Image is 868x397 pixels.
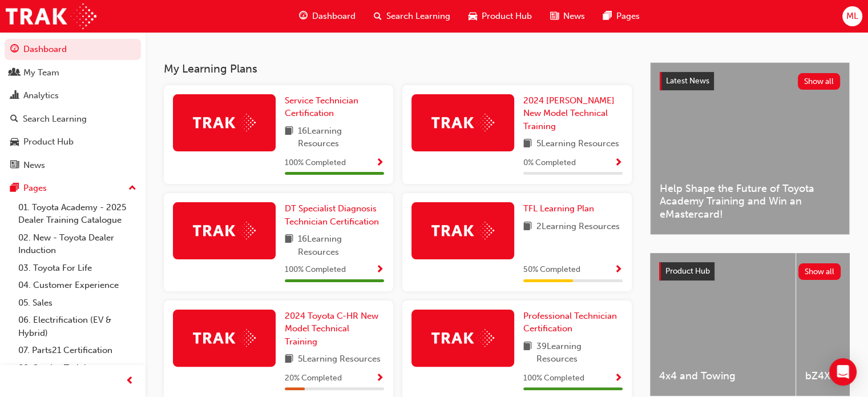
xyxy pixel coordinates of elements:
button: Show all [798,73,841,90]
div: Pages [23,182,47,195]
button: ML [842,6,862,26]
span: 5 Learning Resources [536,137,619,151]
div: My Team [23,66,59,79]
a: Analytics [5,85,141,106]
span: book-icon [285,352,293,367]
img: Trak [193,114,256,131]
div: Analytics [23,89,59,102]
div: Open Intercom Messenger [829,358,857,386]
span: prev-icon [126,374,134,388]
img: Trak [6,3,96,29]
span: 100 % Completed [285,263,346,276]
button: Show Progress [376,263,384,277]
a: 2024 [PERSON_NAME] New Model Technical Training [523,94,623,133]
h3: My Learning Plans [164,62,632,75]
button: Pages [5,178,141,199]
button: Show Progress [614,371,623,386]
a: car-iconProduct Hub [459,5,541,28]
span: up-icon [128,181,136,196]
span: chart-icon [10,91,19,101]
span: book-icon [285,125,293,150]
span: search-icon [10,114,18,125]
a: 07. Parts21 Certification [14,342,141,359]
span: Show Progress [614,265,623,275]
span: 50 % Completed [523,263,580,276]
img: Trak [431,222,494,239]
a: news-iconNews [541,5,594,28]
span: Latest News [666,76,709,86]
span: 100 % Completed [285,157,346,170]
span: people-icon [10,68,19,78]
span: Professional Technician Certification [523,311,617,334]
span: car-icon [10,137,19,147]
span: Show Progress [376,158,384,169]
span: TFL Learning Plan [523,203,594,214]
span: Help Shape the Future of Toyota Academy Training and Win an eMastercard! [660,182,840,221]
a: guage-iconDashboard [290,5,365,28]
span: Show Progress [614,374,623,384]
span: Show Progress [614,158,623,169]
a: 01. Toyota Academy - 2025 Dealer Training Catalogue [14,199,141,229]
span: 2024 Toyota C-HR New Model Technical Training [285,311,378,347]
a: 05. Sales [14,294,141,312]
a: pages-iconPages [594,5,649,28]
span: 0 % Completed [523,157,576,170]
span: Service Technician Certification [285,95,358,119]
span: 4x4 and Towing [659,370,786,383]
span: news-icon [10,161,19,171]
a: search-iconSearch Learning [365,5,459,28]
img: Trak [193,329,256,347]
a: News [5,155,141,176]
div: News [23,159,45,172]
a: 2024 Toyota C-HR New Model Technical Training [285,310,384,348]
a: TFL Learning Plan [523,202,599,215]
span: 39 Learning Resources [536,340,623,366]
a: 02. New - Toyota Dealer Induction [14,229,141,259]
span: book-icon [523,137,532,151]
span: pages-icon [10,183,19,194]
a: My Team [5,62,141,83]
span: book-icon [523,220,532,234]
span: 16 Learning Resources [298,232,384,258]
a: 03. Toyota For Life [14,259,141,277]
span: search-icon [374,9,382,23]
a: 08. Service Training [14,359,141,377]
a: 06. Electrification (EV & Hybrid) [14,311,141,342]
span: book-icon [523,340,532,366]
button: Show all [798,263,841,280]
span: Dashboard [312,10,356,23]
a: Latest NewsShow allHelp Shape the Future of Toyota Academy Training and Win an eMastercard! [650,62,850,235]
a: Service Technician Certification [285,94,384,120]
span: 5 Learning Resources [298,352,381,367]
a: Latest NewsShow all [660,72,840,90]
button: Show Progress [376,371,384,386]
span: guage-icon [299,9,308,23]
a: Product HubShow all [659,262,841,280]
span: 100 % Completed [523,372,584,385]
span: 2 Learning Resources [536,220,620,234]
span: Search Learning [386,10,450,23]
span: Pages [616,10,640,23]
a: DT Specialist Diagnosis Technician Certification [285,202,384,228]
span: 2024 [PERSON_NAME] New Model Technical Training [523,95,615,131]
span: pages-icon [603,9,612,23]
span: Show Progress [376,374,384,384]
a: Professional Technician Certification [523,310,623,335]
span: Product Hub [482,10,532,23]
button: DashboardMy TeamAnalyticsSearch LearningProduct HubNews [5,37,141,178]
span: book-icon [285,232,293,258]
span: car-icon [469,9,477,23]
span: 20 % Completed [285,372,342,385]
span: Product Hub [665,266,710,276]
button: Show Progress [376,156,384,170]
a: Product Hub [5,131,141,153]
div: Search Learning [23,113,87,126]
img: Trak [431,329,494,347]
span: 16 Learning Resources [298,125,384,150]
span: News [563,10,585,23]
a: Search Learning [5,109,141,130]
button: Show Progress [614,156,623,170]
a: Dashboard [5,39,141,60]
